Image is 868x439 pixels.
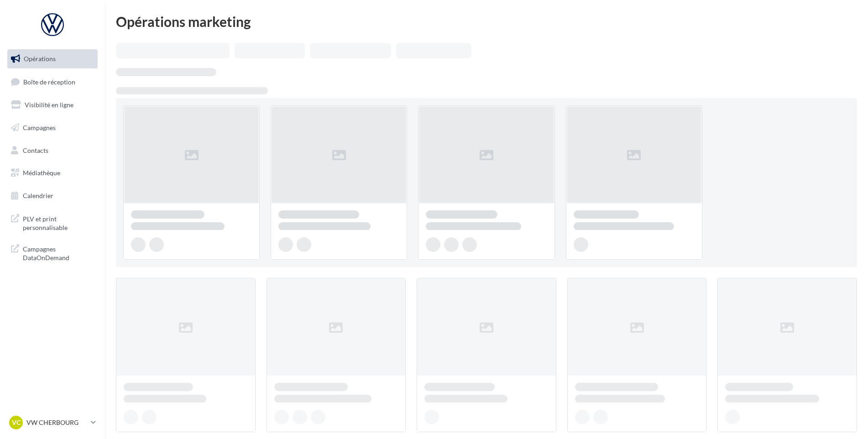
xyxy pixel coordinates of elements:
a: Campagnes [5,118,99,137]
a: Opérations [5,49,99,68]
div: Opérations marketing [116,15,857,28]
p: VW CHERBOURG [26,418,87,427]
span: Boîte de réception [23,78,75,85]
a: Contacts [5,141,99,160]
span: Calendrier [23,192,53,199]
a: Boîte de réception [5,72,99,92]
a: Calendrier [5,186,99,205]
span: Campagnes DataOnDemand [23,243,94,262]
span: Visibilité en ligne [25,101,73,109]
a: Médiathèque [5,163,99,183]
a: Visibilité en ligne [5,95,99,115]
span: Opérations [24,55,56,63]
span: VC [12,418,21,427]
span: PLV et print personnalisable [23,213,94,232]
a: Campagnes DataOnDemand [5,239,99,266]
a: PLV et print personnalisable [5,209,99,236]
span: Campagnes [23,124,56,131]
span: Médiathèque [23,169,60,177]
span: Contacts [23,146,48,154]
a: VC VW CHERBOURG [7,414,98,431]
